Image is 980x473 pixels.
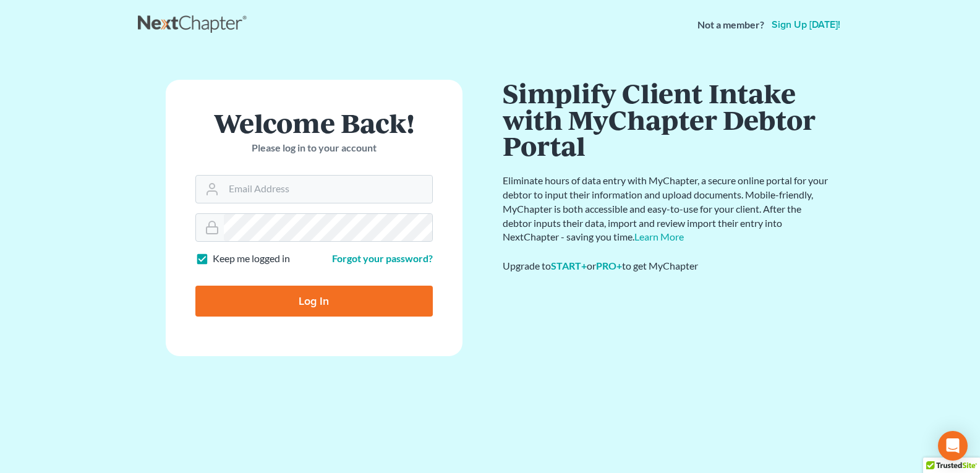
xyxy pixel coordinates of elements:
a: Learn More [634,231,684,242]
input: Email Address [224,176,432,203]
a: Forgot your password? [332,252,433,264]
a: START+ [551,260,587,271]
p: Please log in to your account [195,141,433,155]
h1: Welcome Back! [195,109,433,136]
label: Keep me logged in [213,252,290,266]
input: Log In [195,286,433,317]
h1: Simplify Client Intake with MyChapter Debtor Portal [503,80,830,159]
p: Eliminate hours of data entry with MyChapter, a secure online portal for your debtor to input the... [503,174,830,244]
div: Upgrade to or to get MyChapter [503,259,830,273]
a: Sign up [DATE]! [769,20,843,30]
strong: Not a member? [697,18,764,32]
a: PRO+ [596,260,622,271]
div: Open Intercom Messenger [938,431,968,461]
